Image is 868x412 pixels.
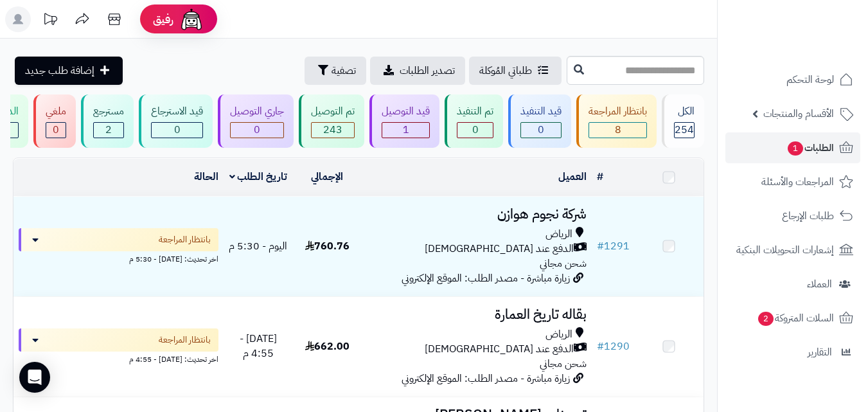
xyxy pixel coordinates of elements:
div: الكل [674,104,695,119]
span: 0 [472,122,479,138]
a: المراجعات والأسئلة [725,166,860,197]
span: الأقسام والمنتجات [763,105,834,123]
span: 0 [53,122,59,138]
a: العميل [558,169,587,184]
a: تم التوصيل 243 [296,94,367,148]
div: 2 [94,123,123,138]
span: تصدير الطلبات [400,63,455,78]
span: العملاء [807,275,832,293]
a: تحديثات المنصة [34,6,66,35]
div: 0 [46,123,66,138]
a: الحالة [194,169,218,184]
a: قيد الاسترجاع 0 [136,94,215,148]
div: 0 [457,123,493,138]
span: الرياض [545,327,572,342]
span: # [597,238,604,254]
a: العملاء [725,269,860,300]
span: # [597,339,604,354]
span: 8 [615,122,621,138]
span: 0 [538,122,544,138]
a: ملغي 0 [31,94,78,148]
div: 0 [231,123,283,138]
span: 254 [675,122,694,138]
a: الإجمالي [311,169,343,184]
div: قيد التنفيذ [520,104,562,119]
span: إشعارات التحويلات البنكية [736,241,834,259]
img: ai-face.png [179,6,204,32]
div: 0 [152,123,202,138]
span: إضافة طلب جديد [25,63,94,78]
div: قيد الاسترجاع [151,104,203,119]
span: الرياض [545,227,572,242]
div: ملغي [46,104,66,119]
span: السلات المتروكة [757,309,834,327]
span: لوحة التحكم [786,71,834,89]
div: 8 [589,123,646,138]
span: بانتظار المراجعة [159,233,211,246]
a: قيد التنفيذ 0 [506,94,574,148]
div: تم التنفيذ [457,104,493,119]
span: 2 [105,122,112,138]
span: [DATE] - 4:55 م [240,331,277,361]
div: 1 [382,123,429,138]
a: الطلبات1 [725,132,860,163]
a: بانتظار المراجعة 8 [574,94,659,148]
span: التقارير [808,343,832,361]
span: 1 [403,122,409,138]
span: 662.00 [305,339,350,354]
h3: شركة نجوم هوازن [367,207,587,222]
a: الكل254 [659,94,707,148]
a: تصدير الطلبات [370,57,465,85]
span: شحن مجاني [540,356,587,372]
a: تم التنفيذ 0 [442,94,506,148]
div: Open Intercom Messenger [19,362,50,393]
div: بانتظار المراجعة [589,104,647,119]
a: قيد التوصيل 1 [367,94,442,148]
span: شحن مجاني [540,256,587,271]
a: # [597,169,603,184]
div: 0 [521,123,561,138]
a: التقارير [725,337,860,368]
div: جاري التوصيل [230,104,284,119]
span: الطلبات [786,139,834,157]
a: إضافة طلب جديد [15,57,123,85]
a: السلات المتروكة2 [725,303,860,334]
span: زيارة مباشرة - مصدر الطلب: الموقع الإلكتروني [402,371,570,386]
span: الدفع عند [DEMOGRAPHIC_DATA] [425,342,574,357]
span: رفيق [153,12,173,27]
span: 760.76 [305,238,350,254]
div: تم التوصيل [311,104,355,119]
a: #1290 [597,339,630,354]
span: 1 [788,141,803,156]
span: اليوم - 5:30 م [229,238,287,254]
span: طلبات الإرجاع [782,207,834,225]
a: جاري التوصيل 0 [215,94,296,148]
h3: بقاله تاريخ العمارة [367,307,587,322]
a: طلبات الإرجاع [725,201,860,231]
a: تاريخ الطلب [229,169,288,184]
span: 243 [323,122,342,138]
div: اخر تحديث: [DATE] - 5:30 م [19,251,218,265]
span: طلباتي المُوكلة [479,63,532,78]
span: زيارة مباشرة - مصدر الطلب: الموقع الإلكتروني [402,271,570,286]
span: 0 [174,122,181,138]
a: لوحة التحكم [725,64,860,95]
span: تصفية [332,63,356,78]
span: 2 [758,312,774,326]
div: اخر تحديث: [DATE] - 4:55 م [19,352,218,365]
div: مسترجع [93,104,124,119]
a: طلباتي المُوكلة [469,57,562,85]
a: إشعارات التحويلات البنكية [725,235,860,265]
div: قيد التوصيل [382,104,430,119]
a: مسترجع 2 [78,94,136,148]
span: بانتظار المراجعة [159,334,211,346]
span: 0 [254,122,260,138]
a: #1291 [597,238,630,254]
img: logo-2.png [781,34,856,61]
div: 243 [312,123,354,138]
span: الدفع عند [DEMOGRAPHIC_DATA] [425,242,574,256]
button: تصفية [305,57,366,85]
span: المراجعات والأسئلة [761,173,834,191]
